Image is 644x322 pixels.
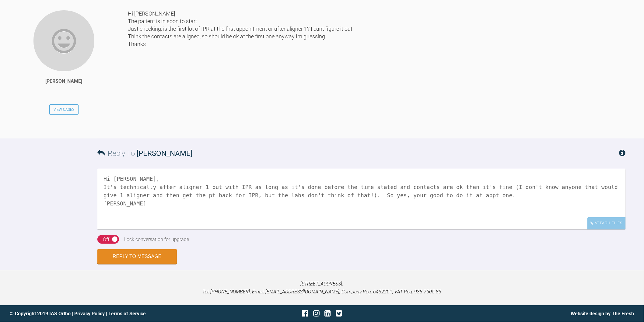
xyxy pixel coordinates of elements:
span: [PERSON_NAME] [137,149,192,158]
a: Privacy Policy [74,311,105,317]
div: © Copyright 2019 IAS Ortho | | [10,310,218,318]
textarea: Hi [PERSON_NAME], It's technically after aligner 1 but with IPR as long as it's done before the t... [97,169,626,229]
div: Attach Files [587,217,626,229]
a: View Cases [49,104,79,115]
a: Terms of Service [108,311,146,317]
button: Reply to Message [97,249,177,264]
h3: Reply To [97,148,192,159]
p: [STREET_ADDRESS]. Tel: [PHONE_NUMBER], Email: [EMAIL_ADDRESS][DOMAIN_NAME], Company Reg: 6452201,... [10,280,634,296]
div: Lock conversation for upgrade [124,236,189,243]
div: Hi [PERSON_NAME] The patient is in soon to start Just checking, is the first lot of IPR at the fi... [128,10,626,130]
a: Website design by The Fresh [571,311,634,317]
div: Off [103,236,109,243]
div: [PERSON_NAME] [46,77,82,85]
img: Isabella Sharrock [33,10,95,72]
